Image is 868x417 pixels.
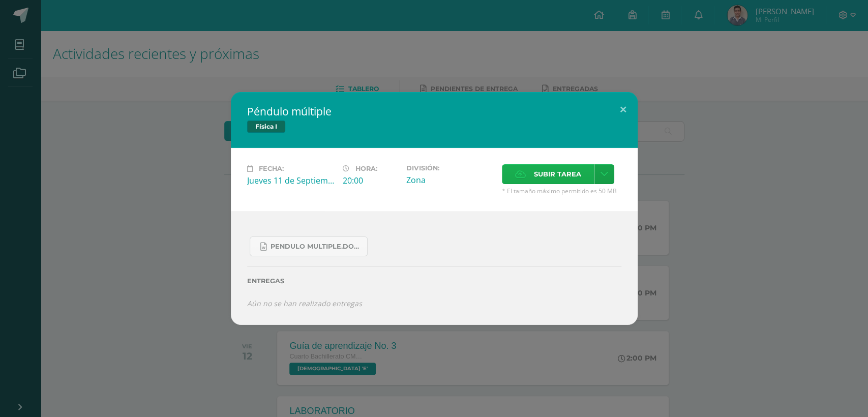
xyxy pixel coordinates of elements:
span: Física I [247,121,285,133]
span: Fecha: [259,165,284,172]
div: Zona [406,174,494,186]
div: Jueves 11 de Septiembre [247,175,335,186]
span: * El tamaño máximo permitido es 50 MB [502,187,621,195]
i: Aún no se han realizado entregas [247,299,362,308]
label: Entregas [247,277,621,285]
div: 20:00 [343,175,398,186]
label: División: [406,164,494,172]
h2: Péndulo múltiple [247,104,621,118]
a: Pendulo multiple.docx [250,236,368,256]
span: Subir tarea [534,165,581,184]
span: Pendulo multiple.docx [271,243,362,251]
span: Hora: [355,165,377,172]
button: Close (Esc) [609,92,638,127]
